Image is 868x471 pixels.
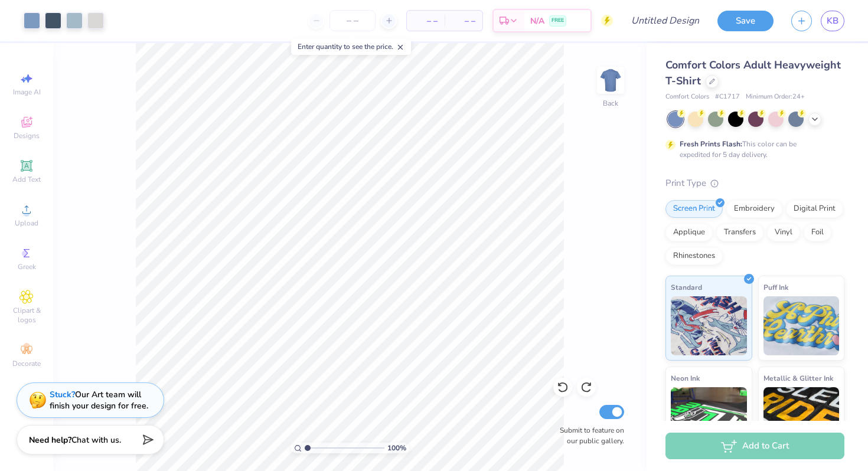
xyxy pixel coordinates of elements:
[530,15,544,27] span: N/A
[553,425,624,446] label: Submit to feature on our public gallery.
[671,387,747,446] img: Neon Ink
[665,92,709,102] span: Comfort Colors
[680,139,825,160] div: This color can be expedited for 5 day delivery.
[599,68,622,92] img: Back
[50,389,75,400] strong: Stuck?
[726,200,782,218] div: Embroidery
[291,38,411,55] div: Enter quantity to see the price.
[452,15,475,27] span: – –
[665,224,713,241] div: Applique
[786,200,843,218] div: Digital Print
[387,443,406,453] span: 100 %
[671,296,747,355] img: Standard
[665,176,844,190] div: Print Type
[746,92,805,102] span: Minimum Order: 24 +
[71,434,121,446] span: Chat with us.
[13,87,41,97] span: Image AI
[763,387,840,446] img: Metallic & Glitter Ink
[665,200,723,218] div: Screen Print
[763,372,833,384] span: Metallic & Glitter Ink
[414,15,438,27] span: – –
[665,247,723,265] div: Rhinestones
[29,434,71,446] strong: Need help?
[14,131,40,140] span: Designs
[680,139,742,149] strong: Fresh Prints Flash:
[15,218,38,228] span: Upload
[715,92,740,102] span: # C1717
[665,58,841,88] span: Comfort Colors Adult Heavyweight T-Shirt
[821,11,844,31] a: KB
[767,224,800,241] div: Vinyl
[622,9,709,32] input: Untitled Design
[329,10,376,31] input: – –
[671,372,700,384] span: Neon Ink
[804,224,831,241] div: Foil
[763,281,788,293] span: Puff Ink
[717,11,774,31] button: Save
[50,389,148,411] div: Our Art team will finish your design for free.
[716,224,763,241] div: Transfers
[12,175,41,184] span: Add Text
[6,306,47,325] span: Clipart & logos
[763,296,840,355] img: Puff Ink
[671,281,702,293] span: Standard
[552,17,564,25] span: FREE
[827,14,838,28] span: KB
[18,262,36,272] span: Greek
[12,359,41,368] span: Decorate
[603,98,618,109] div: Back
